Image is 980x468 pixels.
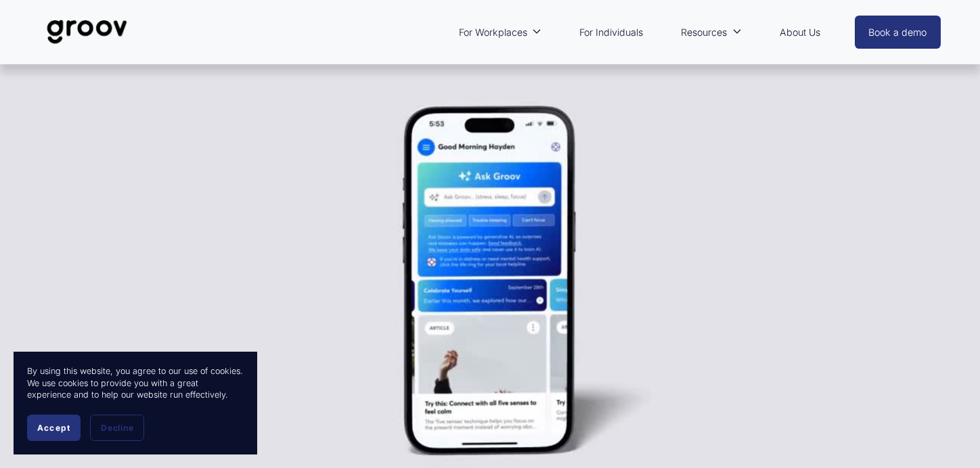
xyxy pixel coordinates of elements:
a: About Us [773,17,827,48]
button: Accept [27,415,81,441]
span: Resources [681,24,727,41]
a: For Individuals [573,17,650,48]
section: Cookie banner [14,352,257,454]
a: folder dropdown [674,17,748,48]
span: For Workplaces [459,24,527,41]
span: Accept [37,423,70,433]
a: Book a demo [855,16,941,49]
button: Decline [90,415,144,441]
a: folder dropdown [452,17,548,48]
span: Decline [101,423,133,433]
p: By using this website, you agree to our use of cookies. We use cookies to provide you with a grea... [27,365,244,401]
img: Groov | Unlock Human Potential at Work and in Life [39,9,135,54]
